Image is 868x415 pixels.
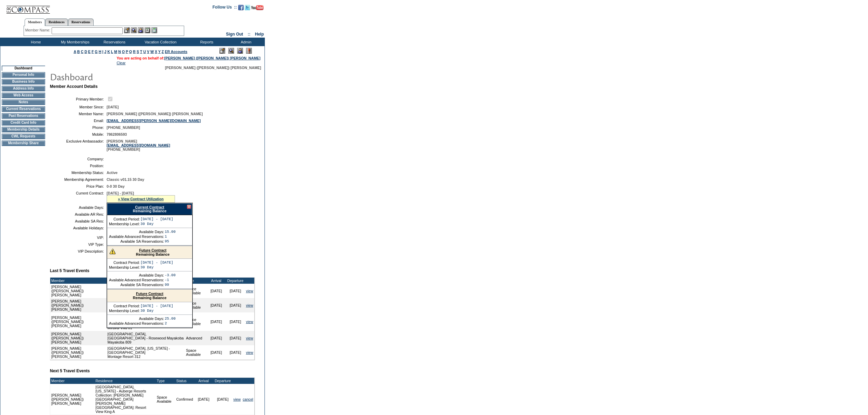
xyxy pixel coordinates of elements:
[53,236,104,240] td: VIP:
[150,50,154,54] a: W
[109,278,164,282] td: Available Advanced Reservations:
[136,292,163,296] a: Future Contract
[68,18,94,26] a: Reservations
[50,331,107,345] td: [PERSON_NAME] ([PERSON_NAME]) [PERSON_NAME]
[165,230,176,234] td: 15.00
[50,369,90,373] b: Next 5 Travel Events
[175,378,194,384] td: Status
[140,222,173,226] td: 30 Day
[2,134,45,139] td: CWL Requests
[25,18,45,26] a: Members
[117,56,260,60] span: You are acting on behalf of:
[165,66,261,70] span: [PERSON_NAME] ([PERSON_NAME]) [PERSON_NAME]
[25,27,52,33] div: Member Name:
[94,384,155,415] td: [GEOGRAPHIC_DATA], [US_STATE] - Auberge Resorts Collection: [PERSON_NAME][GEOGRAPHIC_DATA] [PERSO...
[124,27,130,33] img: b_edit.gif
[2,93,45,98] td: Web Access
[53,157,104,161] td: Company:
[2,106,45,112] td: Current Reservations
[109,217,140,221] td: Contract Period:
[2,127,45,132] td: Membership Details
[53,212,104,216] td: Available AR Res:
[107,184,125,188] span: 0-0 30 Day
[2,86,45,91] td: Address Info
[140,265,173,269] td: 30 Day
[226,32,243,37] a: Sign Out
[45,18,68,26] a: Residences
[2,113,45,119] td: Past Reservations
[50,278,107,284] td: Member
[151,27,157,33] img: b_calculator.gif
[162,50,164,54] a: Z
[118,197,164,201] a: » View Contract Utilization
[114,50,117,54] a: M
[107,132,127,136] span: 7862806593
[246,320,253,324] a: view
[107,112,203,116] span: [PERSON_NAME] ([PERSON_NAME]) [PERSON_NAME]
[107,125,140,130] span: [PHONE_NUMBER]
[118,50,121,54] a: N
[84,50,87,54] a: D
[99,50,101,54] a: H
[165,321,176,325] td: 2
[140,309,173,313] td: 30 Day
[53,112,104,116] td: Member Name:
[175,384,194,415] td: Confirmed
[246,48,252,54] img: Log Concern/Member Elevation
[140,260,173,265] td: [DATE] - [DATE]
[107,290,192,302] div: Remaining Balance
[53,164,104,168] td: Position:
[226,345,245,360] td: [DATE]
[185,312,206,331] td: Space Available
[53,105,104,109] td: Member Since:
[228,48,234,54] img: View Mode
[140,50,143,54] a: T
[145,27,150,33] img: Reservations
[53,219,104,223] td: Available SA Res:
[107,143,170,147] a: [EMAIL_ADDRESS][DOMAIN_NAME]
[109,235,164,239] td: Available Advanced Reservations:
[135,205,164,209] a: Current Contract
[50,84,98,89] b: Member Account Details
[251,7,263,11] a: Subscribe to our YouTube Channel
[186,38,226,46] td: Reports
[74,50,76,54] a: A
[77,50,80,54] a: B
[251,5,263,10] img: Subscribe to our YouTube Channel
[165,239,176,243] td: 95
[2,99,45,105] td: Notes
[107,177,144,182] span: Classic v01.15 30 Day
[133,50,136,54] a: R
[246,350,253,354] a: view
[107,246,192,259] div: Remaining Balance
[50,268,89,273] b: Last 5 Travel Events
[139,248,166,252] a: Future Contract
[94,378,155,384] td: Residence
[50,70,186,83] img: pgTtlDashboard.gif
[53,205,104,210] td: Available Days:
[137,50,139,54] a: S
[50,345,107,360] td: [PERSON_NAME] ([PERSON_NAME]) [PERSON_NAME]
[226,284,245,298] td: [DATE]
[53,191,104,203] td: Current Contract:
[207,312,226,331] td: [DATE]
[165,50,187,54] a: ER Accounts
[226,278,245,284] td: Departure
[53,132,104,136] td: Mobile:
[238,7,244,11] a: Become our fan on Facebook
[53,119,104,123] td: Email:
[237,48,243,54] img: Impersonate
[207,298,226,312] td: [DATE]
[109,260,140,265] td: Contract Period:
[109,273,164,277] td: Available Days:
[226,298,245,312] td: [DATE]
[94,38,133,46] td: Reservations
[2,140,45,146] td: Membership Share
[107,203,192,215] div: Remaining Balance
[50,384,92,415] td: [PERSON_NAME] ([PERSON_NAME]) [PERSON_NAME]
[140,217,173,221] td: [DATE] - [DATE]
[165,235,176,239] td: 1
[53,184,104,188] td: Price Plan:
[158,50,161,54] a: Y
[2,66,45,71] td: Dashboard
